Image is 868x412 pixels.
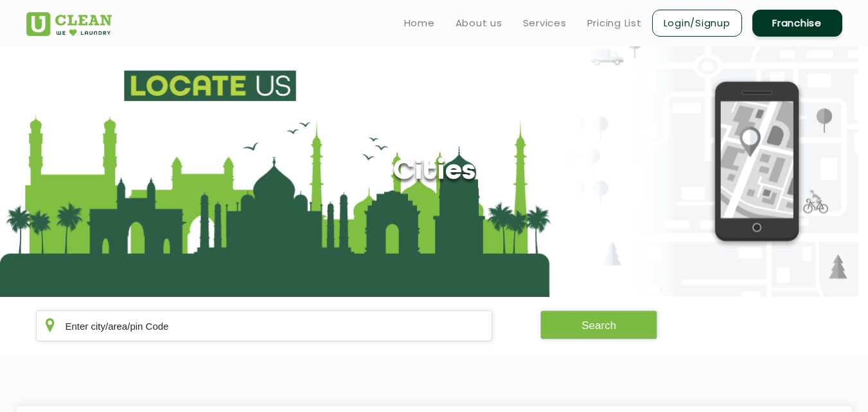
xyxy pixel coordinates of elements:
button: Search [540,310,657,339]
a: Home [404,15,435,31]
a: About us [456,15,502,31]
a: Pricing List [587,15,642,31]
img: UClean Laundry and Dry Cleaning [26,12,112,36]
h1: Cities [393,156,475,188]
a: Services [523,15,567,31]
a: Franchise [752,10,842,37]
input: Enter city/area/pin Code [36,310,493,341]
a: Login/Signup [652,10,742,37]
